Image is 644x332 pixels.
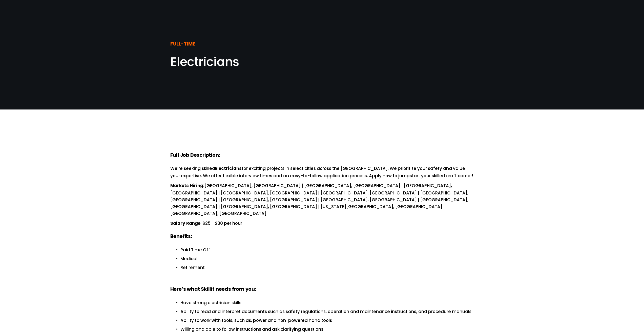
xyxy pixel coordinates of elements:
strong: Here’s what Skillit needs from you: [170,285,256,294]
strong: FULL-TIME [170,40,195,49]
p: : $25 - $30 per hour [170,220,474,227]
p: [GEOGRAPHIC_DATA], [GEOGRAPHIC_DATA] | [GEOGRAPHIC_DATA], [GEOGRAPHIC_DATA] | [GEOGRAPHIC_DATA], ... [170,182,474,217]
p: Ability to read and interpret documents such as safety regulations, operation and maintenance ins... [180,308,474,315]
strong: Full Job Description: [170,151,220,160]
strong: Markets Hiring: [170,182,204,190]
p: Retirement [180,264,474,271]
strong: Salary Range [170,220,200,227]
strong: Benefits: [170,233,192,241]
strong: Electricians [215,165,242,172]
p: Paid Time Off [180,247,474,253]
p: Have strong electrician skills [180,299,474,306]
p: We’re seeking skilled for exciting projects in select cities across the [GEOGRAPHIC_DATA]. We pri... [170,165,474,179]
p: Ability to work with tools, such as, power and non-powered hand tools [180,317,474,324]
p: Medical [180,255,474,262]
span: Electricians [170,53,239,70]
